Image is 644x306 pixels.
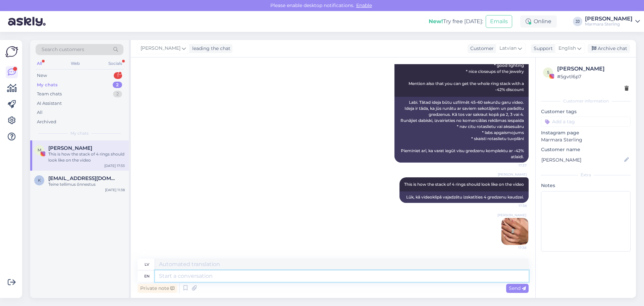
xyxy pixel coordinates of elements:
div: leading the chat [190,45,230,52]
input: Add name [541,156,623,164]
div: This is how the stack of 4 rings should look like on the video [48,151,125,163]
p: Customer name [541,146,631,153]
span: Latvian [499,45,517,52]
div: Web [69,59,81,68]
p: Customer tags [541,108,631,115]
div: Online [520,15,557,28]
span: 17:38 [501,203,527,208]
div: [DATE] 11:38 [105,187,125,192]
div: lv [145,259,149,270]
div: My chats [37,82,58,88]
div: [PERSON_NAME] [557,65,629,73]
div: Socials [107,59,123,68]
span: Search customers [42,46,84,53]
img: Attachment [501,218,528,245]
div: Customer information [541,98,631,104]
b: New! [429,18,443,25]
span: English [558,45,576,52]
div: All [37,109,43,116]
p: Marmara Sterling [541,136,631,143]
span: M [38,147,41,152]
span: Send [509,285,526,291]
span: [PERSON_NAME] [498,172,527,177]
span: My chats [70,130,89,136]
div: AI Assistant [37,100,62,107]
div: [DATE] 17:33 [104,163,125,168]
div: 2 [113,91,122,97]
div: Team chats [37,91,62,97]
div: en [144,270,150,282]
img: Askly Logo [5,45,18,58]
span: [PERSON_NAME] [497,213,526,218]
input: Add a tag [541,117,631,127]
div: Teine tellimus õnnestus [48,181,125,187]
span: katri.sormus@gmail.com [48,175,118,181]
p: Notes [541,182,631,189]
span: Enable [354,2,374,8]
span: k [38,178,41,183]
div: # 5gvtl6p7 [557,73,629,80]
div: [PERSON_NAME] [585,16,633,21]
div: Archived [37,119,56,125]
div: All [36,59,43,68]
div: Marmara Sterling [585,21,633,27]
div: 2 [113,82,122,88]
div: Archive chat [588,44,630,53]
span: 17:38 [501,245,526,250]
button: Emails [486,15,512,28]
span: 17:37 [501,163,527,168]
div: Lūk, kā videoklipā vajadzētu izskatīties 4 gredzenu kaudzei. [399,191,529,203]
span: [PERSON_NAME] [141,45,180,52]
a: [PERSON_NAME]Marmara Sterling [585,16,640,27]
div: Try free [DATE]: [429,17,483,26]
span: This is how the stack of 4 rings should look like on the video [404,182,524,187]
span: Marita Liepina [48,145,92,151]
div: Extra [541,172,631,178]
div: Support [531,45,553,52]
div: New [37,72,47,79]
p: Instagram page [541,129,631,136]
div: 1 [114,72,122,79]
div: Customer [468,45,494,52]
div: Labi. Tātad ideja būtu uzfilmēt 45–60 sekunžu garu video. Ideja ir tāda, ka jūs runātu ar saviem ... [394,97,529,163]
div: JJ [573,17,582,26]
span: 5 [547,70,549,75]
div: Private note [138,284,177,293]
